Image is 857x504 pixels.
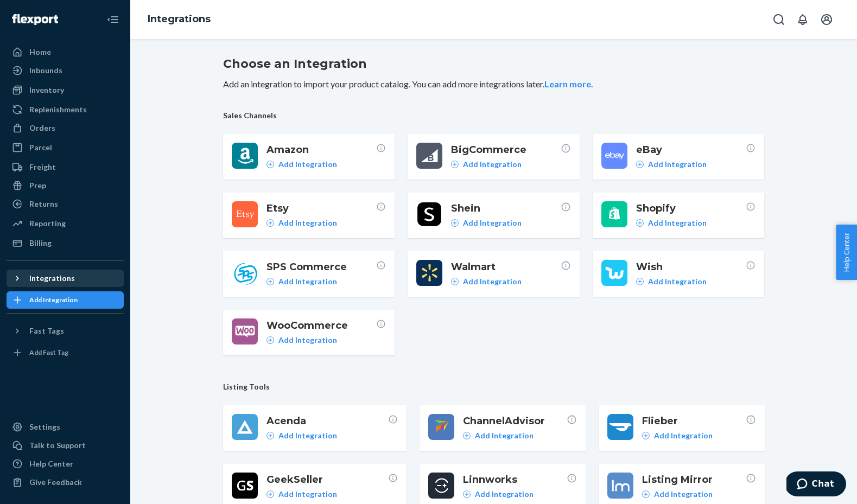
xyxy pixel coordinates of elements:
[266,414,388,428] span: Acenda
[7,81,124,99] a: Inventory
[29,104,87,115] div: Replenishments
[29,142,52,153] div: Parcel
[7,158,124,176] a: Freight
[223,381,765,392] span: Listing Tools
[642,430,713,441] a: Add Integration
[278,218,337,228] p: Add Integration
[29,162,56,173] div: Freight
[12,14,58,25] img: Flexport logo
[266,260,376,274] span: SPS Commerce
[29,348,68,357] div: Add Fast Tag
[636,159,707,170] a: Add Integration
[29,273,75,284] div: Integrations
[29,47,51,58] div: Home
[278,335,337,346] p: Add Integration
[816,9,837,30] button: Open account menu
[463,430,534,441] a: Add Integration
[7,234,124,252] a: Billing
[463,473,567,487] span: Linnworks
[29,238,52,248] div: Billing
[463,276,522,287] p: Add Integration
[266,201,376,215] span: Etsy
[648,218,707,228] p: Add Integration
[7,455,124,473] a: Help Center
[636,276,707,287] a: Add Integration
[29,85,64,95] div: Inventory
[266,143,376,157] span: Amazon
[463,159,522,170] p: Add Integration
[648,276,707,287] p: Add Integration
[7,62,124,79] a: Inbounds
[266,218,337,228] a: Add Integration
[836,225,857,280] button: Help Center
[266,473,388,487] span: GeekSeller
[544,78,591,91] button: Learn more
[223,55,765,73] h2: Choose an Integration
[29,422,60,432] div: Settings
[7,270,124,287] button: Integrations
[654,430,713,441] p: Add Integration
[7,139,124,156] a: Parcel
[768,9,790,30] button: Open Search Box
[648,159,707,170] p: Add Integration
[29,123,55,133] div: Orders
[7,43,124,61] a: Home
[266,276,337,287] a: Add Integration
[636,201,746,215] span: Shopify
[451,143,561,157] span: BigCommerce
[463,489,534,500] a: Add Integration
[278,276,337,287] p: Add Integration
[102,9,124,30] button: Close Navigation
[451,260,561,274] span: Walmart
[29,477,82,488] div: Give Feedback
[475,430,534,441] p: Add Integration
[223,110,765,121] span: Sales Channels
[7,322,124,340] button: Fast Tags
[266,489,337,500] a: Add Integration
[463,414,567,428] span: ChannelAdvisor
[223,78,765,91] p: Add an integration to import your product catalog. You can add more integrations later. .
[7,119,124,137] a: Orders
[266,335,337,346] a: Add Integration
[642,414,746,428] span: Flieber
[7,195,124,213] a: Returns
[266,430,337,441] a: Add Integration
[7,474,124,491] button: Give Feedback
[451,276,522,287] a: Add Integration
[451,159,522,170] a: Add Integration
[278,159,337,170] p: Add Integration
[475,489,534,500] p: Add Integration
[792,9,814,30] button: Open notifications
[278,489,337,500] p: Add Integration
[29,65,62,76] div: Inbounds
[7,101,124,118] a: Replenishments
[7,418,124,436] a: Settings
[636,218,707,228] a: Add Integration
[29,458,73,469] div: Help Center
[29,326,64,336] div: Fast Tags
[7,291,124,309] a: Add Integration
[266,318,376,333] span: WooCommerce
[654,489,713,500] p: Add Integration
[29,218,66,229] div: Reporting
[786,471,846,499] iframe: Opens a widget where you can chat to one of our agents
[636,143,746,157] span: eBay
[463,218,522,228] p: Add Integration
[642,473,746,487] span: Listing Mirror
[7,344,124,361] a: Add Fast Tag
[29,440,86,451] div: Talk to Support
[636,260,746,274] span: Wish
[642,489,713,500] a: Add Integration
[148,13,211,25] a: Integrations
[278,430,337,441] p: Add Integration
[139,4,219,35] ol: breadcrumbs
[7,177,124,194] a: Prep
[451,218,522,228] a: Add Integration
[266,159,337,170] a: Add Integration
[29,180,46,191] div: Prep
[29,199,58,209] div: Returns
[7,215,124,232] a: Reporting
[451,201,561,215] span: Shein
